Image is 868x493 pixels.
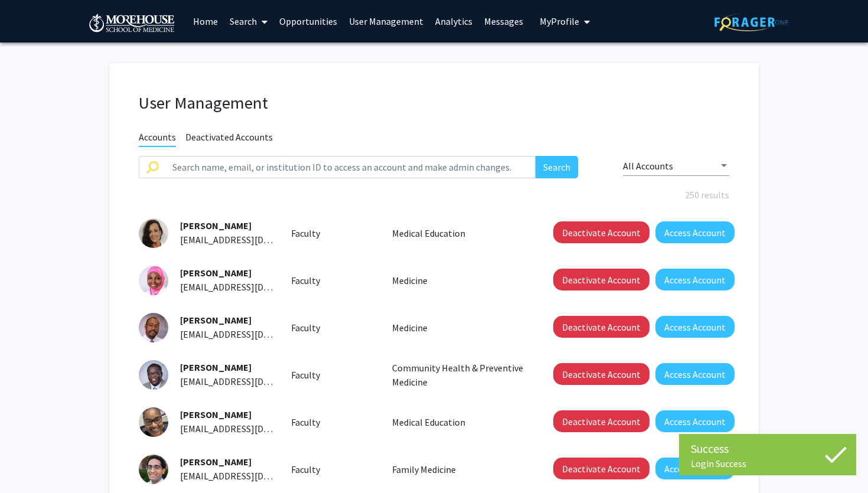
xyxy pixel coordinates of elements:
a: Analytics [429,1,478,42]
button: Deactivate Account [553,410,650,432]
span: [PERSON_NAME] [180,314,252,326]
button: Access Account [655,410,735,432]
a: Opportunities [273,1,343,42]
button: Access Account [655,363,735,385]
button: Search [536,156,578,178]
a: Search [224,1,273,42]
img: Profile Picture [139,360,168,390]
span: [EMAIL_ADDRESS][DOMAIN_NAME] [180,234,324,246]
p: Medical Education [392,415,527,429]
span: My Profile [540,15,579,27]
p: Medical Education [392,226,527,240]
span: [PERSON_NAME] [180,456,252,468]
img: ForagerOne Logo [714,13,788,31]
img: Profile Picture [139,218,168,248]
span: [EMAIL_ADDRESS][DOMAIN_NAME] [180,376,324,387]
img: Profile Picture [139,266,168,295]
span: All Accounts [623,160,673,172]
button: Access Account [655,221,735,243]
div: Login Success [691,458,844,469]
button: Access Account [655,269,735,290]
span: Deactivated Accounts [185,131,273,146]
p: Community Health & Preventive Medicine [392,361,527,389]
div: Faculty [282,415,384,429]
input: Search name, email, or institution ID to access an account and make admin changes. [165,156,536,178]
div: Faculty [282,226,384,240]
span: Accounts [139,131,176,147]
span: [PERSON_NAME] [180,361,252,373]
img: Profile Picture [139,313,168,342]
span: [PERSON_NAME] [180,409,252,420]
h1: User Management [139,93,729,113]
button: Deactivate Account [553,269,650,290]
button: Deactivate Account [553,363,650,385]
p: Medicine [392,273,527,288]
a: Home [187,1,224,42]
span: [PERSON_NAME] [180,267,252,279]
button: Deactivate Account [553,316,650,338]
div: Faculty [282,321,384,335]
div: Faculty [282,462,384,476]
button: Access Account [655,458,735,479]
span: [EMAIL_ADDRESS][DOMAIN_NAME] [180,281,324,293]
button: Deactivate Account [553,458,650,479]
img: Morehouse School of Medicine Logo [89,12,175,33]
span: [PERSON_NAME] [180,220,252,231]
img: Profile Picture [139,407,168,437]
div: 250 results [130,188,738,202]
span: [EMAIL_ADDRESS][DOMAIN_NAME] [180,328,324,340]
a: User Management [343,1,429,42]
button: Deactivate Account [553,221,650,243]
img: Profile Picture [139,455,168,484]
div: Faculty [282,368,384,382]
button: Access Account [655,316,735,338]
span: [EMAIL_ADDRESS][DOMAIN_NAME] [180,470,324,482]
div: Faculty [282,273,384,288]
p: Family Medicine [392,462,527,476]
span: [EMAIL_ADDRESS][DOMAIN_NAME] [180,423,324,435]
div: Success [691,440,844,458]
a: Messages [478,1,529,42]
iframe: Chat [9,440,50,484]
p: Medicine [392,321,527,335]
